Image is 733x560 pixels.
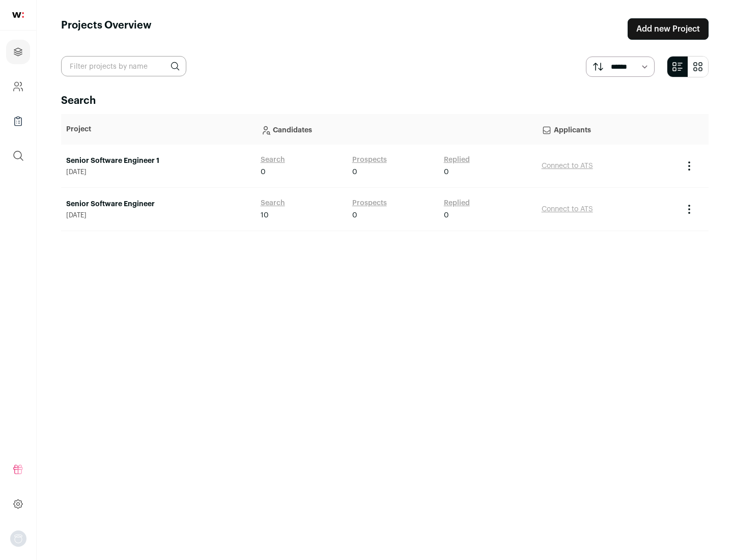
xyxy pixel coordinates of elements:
[444,167,449,177] span: 0
[261,119,531,139] p: Candidates
[10,530,26,547] img: nopic.png
[66,124,250,134] p: Project
[444,210,449,220] span: 0
[6,40,30,64] a: Projects
[352,198,387,208] a: Prospects
[6,109,30,133] a: Company Lists
[10,530,26,547] button: Open dropdown
[542,162,593,170] a: Connect to ATS
[542,119,673,139] p: Applicants
[61,56,186,76] input: Filter projects by name
[542,206,593,213] a: Connect to ATS
[61,18,152,40] h1: Projects Overview
[261,167,266,177] span: 0
[12,12,24,18] img: wellfound-shorthand-0d5821cbd27db2630d0214b213865d53afaa358527fdda9d0ea32b1df1b89c2c.svg
[444,155,470,165] a: Replied
[261,155,285,165] a: Search
[352,155,387,165] a: Prospects
[261,210,269,220] span: 10
[66,199,250,209] a: Senior Software Engineer
[352,167,357,177] span: 0
[61,94,709,108] h2: Search
[66,168,250,176] span: [DATE]
[444,198,470,208] a: Replied
[66,156,250,166] a: Senior Software Engineer 1
[352,210,357,220] span: 0
[683,160,695,172] button: Project Actions
[261,198,285,208] a: Search
[628,18,709,40] a: Add new Project
[66,211,250,219] span: [DATE]
[6,74,30,99] a: Company and ATS Settings
[683,203,695,215] button: Project Actions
